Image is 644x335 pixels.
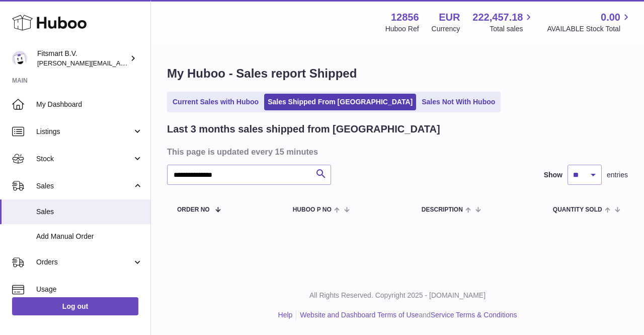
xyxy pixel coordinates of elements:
a: Sales Shipped From [GEOGRAPHIC_DATA] [264,94,416,110]
span: My Dashboard [36,100,143,109]
div: Huboo Ref [385,24,419,34]
span: entries [607,170,628,180]
span: Order No [177,207,210,213]
strong: 12856 [391,11,419,24]
div: Fitsmart B.V. [37,49,128,68]
div: Currency [432,24,460,34]
a: 0.00 AVAILABLE Stock Total [547,11,632,34]
a: Help [278,311,293,319]
h3: This page is updated every 15 minutes [167,146,625,157]
span: Description [422,207,463,213]
li: and [296,310,517,320]
span: Add Manual Order [36,232,143,241]
span: [PERSON_NAME][EMAIL_ADDRESS][DOMAIN_NAME] [37,59,202,67]
p: All Rights Reserved. Copyright 2025 - [DOMAIN_NAME] [159,291,636,300]
strong: EUR [439,11,460,24]
h2: Last 3 months sales shipped from [GEOGRAPHIC_DATA] [167,122,440,136]
span: Listings [36,127,132,137]
img: jonathan@leaderoo.com [12,51,27,66]
label: Show [544,170,562,180]
a: Log out [12,297,138,315]
span: Huboo P no [293,207,332,213]
a: Current Sales with Huboo [169,94,262,110]
a: Service Terms & Conditions [431,311,517,319]
span: 222,457.18 [472,11,523,24]
a: Website and Dashboard Terms of Use [300,311,419,319]
a: 222,457.18 Total sales [472,11,534,34]
h1: My Huboo - Sales report Shipped [167,65,628,82]
span: Quantity Sold [553,207,602,213]
span: Total sales [490,24,534,34]
span: Usage [36,285,143,294]
span: 0.00 [601,11,620,24]
span: Sales [36,207,143,217]
span: Sales [36,181,132,191]
span: Stock [36,154,132,164]
span: AVAILABLE Stock Total [547,24,632,34]
a: Sales Not With Huboo [418,94,499,110]
span: Orders [36,257,132,267]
